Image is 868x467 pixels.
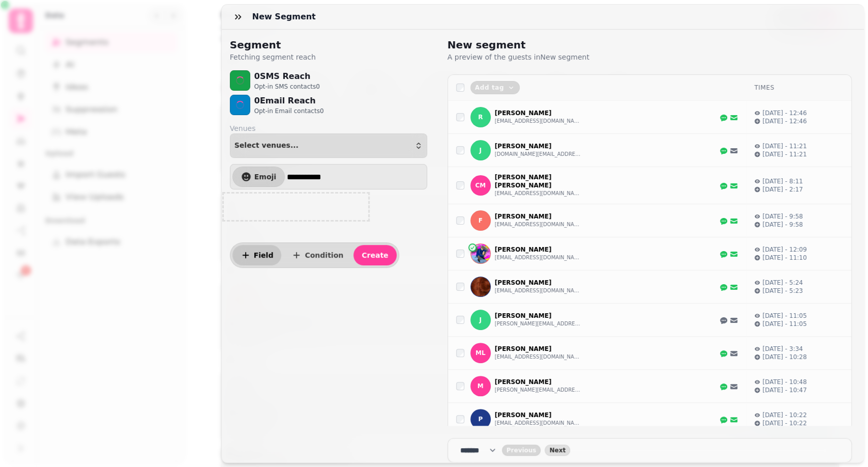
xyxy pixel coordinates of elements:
[506,447,536,453] span: Previous
[495,386,581,394] button: [PERSON_NAME][EMAIL_ADDRESS][DOMAIN_NAME]
[545,445,570,456] button: next
[762,345,803,353] p: [DATE] - 3:34
[762,221,803,229] p: [DATE] - 9:58
[495,212,581,221] p: [PERSON_NAME]
[495,411,581,419] p: [PERSON_NAME]
[470,81,520,94] button: Add tag
[754,84,843,92] div: Times
[762,320,806,328] p: [DATE] - 11:05
[762,312,806,320] p: [DATE] - 11:05
[254,83,320,91] p: Opt-in SMS contacts 0
[502,445,541,456] button: back
[305,252,343,259] span: Condition
[495,279,581,287] p: [PERSON_NAME]
[362,252,388,259] span: Create
[447,38,643,52] h2: New segment
[252,11,320,23] h3: New Segment
[495,419,581,427] button: [EMAIL_ADDRESS][DOMAIN_NAME]
[495,173,581,189] p: [PERSON_NAME] [PERSON_NAME]
[230,52,316,62] p: Fetching segment reach
[353,245,396,265] button: Create
[230,38,316,52] h2: Segment
[478,416,483,423] span: P
[234,142,298,150] span: Select venues...
[480,316,482,323] span: J
[762,378,806,386] p: [DATE] - 10:48
[254,173,276,180] span: Emoji
[447,52,708,62] p: A preview of the guests in New segment
[254,252,274,259] span: Field
[762,185,803,194] p: [DATE] - 2:17
[495,378,581,386] p: [PERSON_NAME]
[495,142,581,150] p: [PERSON_NAME]
[762,279,803,287] p: [DATE] - 5:24
[495,345,581,353] p: [PERSON_NAME]
[254,95,324,107] p: 0 Email Reach
[762,109,806,117] p: [DATE] - 12:46
[762,142,806,150] p: [DATE] - 11:21
[495,221,581,229] button: [EMAIL_ADDRESS][DOMAIN_NAME]
[254,70,320,83] p: 0 SMS Reach
[762,411,806,419] p: [DATE] - 10:22
[230,123,427,133] label: Venues
[495,245,581,254] p: [PERSON_NAME]
[762,386,806,394] p: [DATE] - 10:47
[471,277,490,296] img: D B
[762,287,803,295] p: [DATE] - 5:23
[762,117,806,125] p: [DATE] - 12:46
[230,133,427,158] button: Select venues...
[762,353,806,361] p: [DATE] - 10:28
[495,254,581,262] button: [EMAIL_ADDRESS][DOMAIN_NAME]
[549,447,565,453] span: Next
[232,245,282,265] button: Field
[478,217,483,224] span: F
[762,245,806,254] p: [DATE] - 12:09
[762,177,803,185] p: [DATE] - 8:11
[762,212,803,221] p: [DATE] - 9:58
[495,287,581,295] button: [EMAIL_ADDRESS][DOMAIN_NAME]
[254,107,324,115] p: Opt-in Email contacts 0
[477,382,484,390] span: M
[762,150,806,158] p: [DATE] - 11:21
[480,147,482,154] span: J
[283,245,351,265] button: Condition
[475,349,486,356] span: ML
[495,189,581,198] button: [EMAIL_ADDRESS][DOMAIN_NAME]
[447,438,852,462] nav: Pagination
[495,312,581,320] p: [PERSON_NAME]
[495,109,581,117] p: [PERSON_NAME]
[232,167,285,187] button: Emoji
[495,353,581,361] button: [EMAIL_ADDRESS][DOMAIN_NAME]
[475,182,486,189] span: CM
[471,244,490,263] img: L G
[495,150,581,158] button: [DOMAIN_NAME][EMAIL_ADDRESS][DOMAIN_NAME]
[478,114,483,121] span: R
[762,419,806,427] p: [DATE] - 10:22
[495,320,581,328] button: [PERSON_NAME][EMAIL_ADDRESS][PERSON_NAME][DOMAIN_NAME]
[475,85,504,91] span: Add tag
[495,117,581,125] button: [EMAIL_ADDRESS][DOMAIN_NAME]
[762,254,806,262] p: [DATE] - 11:10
